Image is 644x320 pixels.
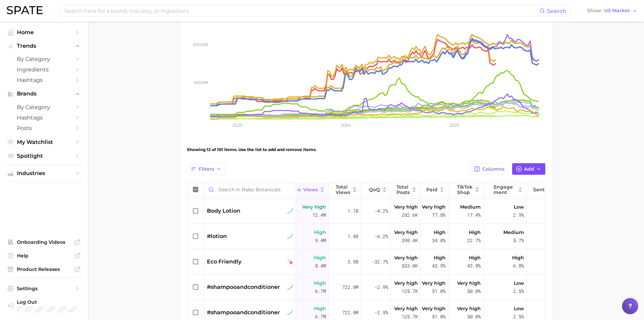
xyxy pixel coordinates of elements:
[336,184,350,195] span: Total Views
[193,42,208,47] tspan: 200.0m
[467,211,481,219] span: 17.4%
[469,254,481,262] span: High
[394,304,418,313] span: Very high
[199,166,214,172] span: Filters
[342,308,358,317] span: 722.0m
[17,153,71,159] span: Spotlight
[17,91,71,97] span: Brands
[207,207,240,215] span: body lotion
[372,258,388,266] span: -32.7%
[5,123,82,133] a: Posts
[469,228,481,236] span: High
[361,183,391,196] button: QoQ
[586,6,639,15] button: ShowUS Market
[391,183,421,196] button: Total Posts
[432,262,446,270] span: 43.9%
[287,233,293,239] img: tiktok sustained riser
[5,89,82,99] button: Brands
[207,283,280,291] span: #shampooandconditioner
[467,236,481,244] span: 22.7%
[17,114,71,121] span: Hashtags
[348,258,358,266] span: 3.9b
[449,123,459,128] tspan: 2025
[5,283,82,294] a: Settings
[314,279,326,287] span: High
[340,123,351,128] tspan: 2024
[432,236,446,244] span: 34.8%
[402,236,418,244] span: 398.4k
[5,27,82,38] a: Home
[17,170,71,176] span: Industries
[513,287,524,295] span: 2.5%
[426,187,437,192] span: Paid
[17,56,71,62] span: by Category
[187,140,545,159] div: Showing 12 of 101 items. Use the list to add and remove items.
[187,198,587,224] button: body lotiontiktok sustained riserVery high12.4m1.1b-4.2%Very high202.6kVery high77.8%Medium17.4%L...
[457,184,473,195] span: TikTok Shop
[17,125,71,131] span: Posts
[315,287,326,295] span: 6.7m
[514,279,524,287] span: Low
[5,41,82,51] button: Trends
[17,104,71,110] span: by Category
[604,9,630,13] span: US Market
[17,139,71,145] span: My Watchlist
[5,251,82,261] a: Help
[187,275,587,300] button: #shampooandconditionertiktok sustained riserHigh6.7m722.0m-2.9%Very high125.7kVery high51.0%Very ...
[287,310,293,316] img: tiktok sustained riser
[17,29,71,36] span: Home
[402,287,418,295] span: 125.7k
[512,254,524,262] span: High
[513,262,524,270] span: 6.8%
[527,183,570,196] button: Sentiment
[312,211,326,219] span: 12.4m
[207,232,227,240] span: #lotion
[5,75,82,85] a: Hashtags
[17,299,77,305] span: Log Out
[432,211,446,219] span: 77.8%
[513,211,524,219] span: 2.9%
[533,187,559,192] span: Sentiment
[17,285,71,292] span: Settings
[348,207,358,215] span: 1.1b
[315,236,326,244] span: 9.4m
[434,254,446,262] span: High
[314,254,326,262] span: High
[457,304,481,313] span: Very high
[394,203,418,211] span: Very high
[375,232,388,240] span: -6.2%
[494,184,516,195] span: engagement
[17,77,71,83] span: Hashtags
[187,249,587,275] button: eco friendlytiktok falling starHigh8.4m3.9b-32.7%Very high533.0kHigh43.9%High43.8%High6.8%Mixed7.4
[5,112,82,123] a: Hashtags
[587,9,602,13] span: Show
[524,166,534,172] span: Add
[421,183,448,196] button: Paid
[448,183,483,196] button: TikTok Shop
[397,184,410,195] span: Total Posts
[17,253,71,259] span: Help
[422,203,446,211] span: Very high
[514,304,524,313] span: Low
[315,262,326,270] span: 8.4m
[194,80,208,85] tspan: 100.0m
[482,166,504,172] span: Columns
[314,228,326,236] span: High
[287,259,293,265] img: tiktok falling star
[513,236,524,244] span: 5.7%
[314,304,326,313] span: High
[17,66,71,73] span: Ingredients
[402,262,418,270] span: 533.0k
[5,54,82,64] a: by Category
[233,123,242,128] tspan: 2023
[547,8,566,14] span: Search
[348,232,358,240] span: 1.4b
[503,228,524,236] span: Medium
[296,183,329,196] button: Views
[375,207,388,215] span: -4.2%
[17,239,71,245] span: Onboarding Videos
[467,287,481,295] span: 50.0%
[64,5,540,17] input: Search here for a brand, industry, or ingredient
[394,279,418,287] span: Very high
[303,187,318,192] span: Views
